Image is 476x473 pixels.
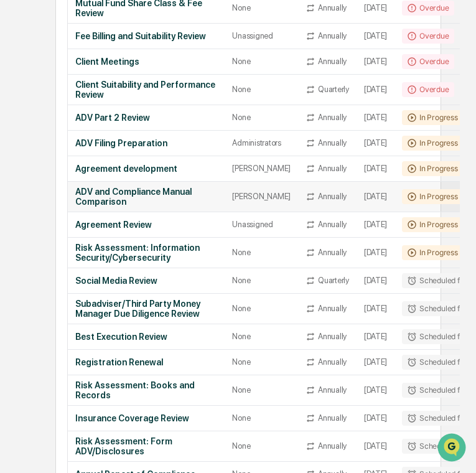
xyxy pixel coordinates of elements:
span: • [103,169,108,179]
a: 🔎Data Lookup [7,273,83,296]
div: None [232,304,291,313]
a: 🖐️Preclearance [7,250,85,272]
p: How can we help? [12,26,226,46]
span: Data Lookup [25,278,78,291]
span: [PERSON_NAME] [39,203,101,213]
div: None [232,413,291,423]
img: 8933085812038_c878075ebb4cc5468115_72.jpg [26,95,49,118]
div: None [232,57,291,66]
div: Overdue [402,1,454,16]
div: None [232,441,291,451]
a: 🗄️Attestations [85,250,159,272]
div: None [232,85,291,94]
div: Annually [318,248,347,257]
div: Annually [318,192,347,201]
img: Cece Ferraez [12,191,32,211]
span: Attestations [103,255,154,267]
div: Annually [318,332,347,341]
div: Annually [318,441,347,451]
span: Preclearance [25,255,80,267]
div: Risk Assessment: Information Security/Cybersecurity [75,243,217,263]
div: Agreement Review [75,220,217,230]
div: [PERSON_NAME] [232,192,291,201]
div: Client Meetings [75,57,217,67]
span: [DATE] [110,203,136,213]
td: [DATE] [357,75,394,105]
div: None [232,276,291,285]
div: Annually [318,220,347,229]
div: Administrators [232,138,291,148]
td: [DATE] [357,238,394,268]
div: Past conversations [12,138,83,148]
div: Agreement development [75,164,217,174]
div: 🗄️ [90,256,100,266]
div: In Progress [402,161,462,176]
td: [DATE] [357,350,394,375]
div: ADV and Compliance Manual Comparison [75,187,217,207]
div: Annually [318,57,347,66]
div: 🖐️ [12,256,22,266]
div: In Progress [402,245,462,260]
img: Cece Ferraez [12,157,32,177]
span: • [103,203,108,213]
div: Annually [318,113,347,122]
a: Powered byPylon [88,308,151,318]
td: [DATE] [357,431,394,462]
img: 1746055101610-c473b297-6a78-478c-a979-82029cc54cd1 [12,95,35,118]
div: Unassigned [232,220,291,229]
div: In Progress [402,217,462,232]
span: 1 minute ago [110,169,160,179]
div: Quarterly [318,85,349,94]
div: Annually [318,31,347,40]
button: Start new chat [212,99,226,114]
div: ADV Part 2 Review [75,113,217,123]
div: None [232,385,291,395]
div: Fee Billing and Suitability Review [75,31,217,41]
span: [PERSON_NAME] [39,169,101,179]
span: Pylon [124,309,151,318]
div: Registration Renewal [75,357,217,367]
td: [DATE] [357,182,394,212]
div: Unassigned [232,31,291,40]
td: [DATE] [357,212,394,238]
td: [DATE] [357,375,394,406]
div: Overdue [402,82,454,97]
iframe: Open customer support [436,432,470,466]
div: None [232,332,291,341]
div: In Progress [402,136,462,151]
div: Start new chat [56,95,204,108]
div: Overdue [402,54,454,69]
td: [DATE] [357,406,394,431]
div: Client Suitability and Performance Review [75,80,217,100]
td: [DATE] [357,324,394,350]
div: Risk Assessment: Form ADV/Disclosures [75,436,217,456]
button: See all [193,136,226,151]
td: [DATE] [357,156,394,182]
td: [DATE] [357,49,394,75]
div: Annually [318,164,347,173]
div: Overdue [402,29,454,44]
div: None [232,113,291,122]
td: [DATE] [357,105,394,131]
div: None [232,357,291,367]
div: We're available if you need us! [56,108,171,118]
div: None [232,3,291,12]
div: Insurance Coverage Review [75,413,217,423]
div: Annually [318,304,347,313]
td: [DATE] [357,268,394,294]
div: Annually [318,138,347,148]
div: [PERSON_NAME] [232,164,291,173]
div: Social Media Review [75,276,217,286]
td: [DATE] [357,24,394,49]
div: Risk Assessment: Books and Records [75,380,217,400]
div: In Progress [402,189,462,204]
div: None [232,248,291,257]
div: ADV Filing Preparation [75,138,217,148]
td: [DATE] [357,294,394,324]
div: Quarterly [318,276,349,285]
div: In Progress [402,110,462,125]
div: Subadviser/Third Party Money Manager Due Diligence Review [75,299,217,319]
div: Annually [318,3,347,12]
